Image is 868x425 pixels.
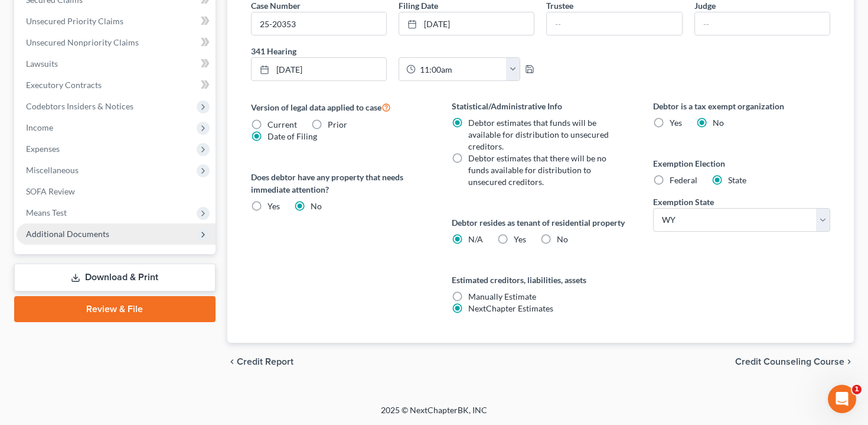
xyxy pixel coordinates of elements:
[267,119,297,129] span: Current
[452,216,629,229] label: Debtor resides as tenant of residential property
[468,291,536,301] span: Manually Estimate
[17,11,216,32] a: Unsecured Priority Claims
[416,58,507,80] input: -- : --
[267,131,317,141] span: Date of Filing
[26,101,133,111] span: Codebtors Insiders & Notices
[670,118,682,128] span: Yes
[17,53,216,74] a: Lawsuits
[695,12,830,35] input: --
[227,357,293,366] button: chevron_left Credit Report
[26,37,139,47] span: Unsecured Nonpriority Claims
[26,80,102,90] span: Executory Contracts
[26,207,67,218] span: Means Test
[468,118,609,151] span: Debtor estimates that funds will be available for distribution to unsecured creditors.
[828,385,856,413] iframe: Intercom live chat
[14,264,216,291] a: Download & Print
[735,357,854,366] button: Credit Counseling Course chevron_right
[267,201,280,211] span: Yes
[728,175,746,185] span: State
[468,303,553,313] span: NextChapter Estimates
[26,59,58,69] span: Lawsuits
[468,234,483,244] span: N/A
[237,357,293,366] span: Credit Report
[251,171,429,196] label: Does debtor have any property that needs immediate attention?
[252,12,386,35] input: Enter case number...
[26,165,79,175] span: Miscellaneous
[328,119,347,129] span: Prior
[26,229,109,239] span: Additional Documents
[468,153,606,187] span: Debtor estimates that there will be no funds available for distribution to unsecured creditors.
[844,357,854,366] i: chevron_right
[252,58,386,80] a: [DATE]
[399,12,534,35] a: [DATE]
[17,32,216,53] a: Unsecured Nonpriority Claims
[653,100,831,112] label: Debtor is a tax exempt organization
[26,16,123,26] span: Unsecured Priority Claims
[514,234,526,244] span: Yes
[311,201,322,211] span: No
[452,100,629,112] label: Statistical/Administrative Info
[17,74,216,96] a: Executory Contracts
[26,144,60,154] span: Expenses
[227,357,237,366] i: chevron_left
[245,45,541,57] label: 341 Hearing
[557,234,568,244] span: No
[670,175,697,185] span: Federal
[547,12,681,35] input: --
[26,122,53,132] span: Income
[735,357,844,366] span: Credit Counseling Course
[452,274,629,286] label: Estimated creditors, liabilities, assets
[17,181,216,202] a: SOFA Review
[713,118,724,128] span: No
[26,186,75,196] span: SOFA Review
[653,157,831,170] label: Exemption Election
[14,296,216,322] a: Review & File
[653,196,714,208] label: Exemption State
[251,100,429,114] label: Version of legal data applied to case
[852,385,862,394] span: 1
